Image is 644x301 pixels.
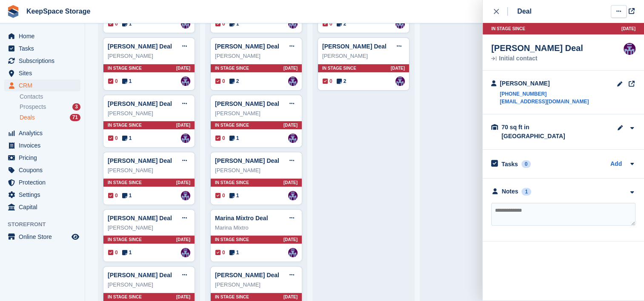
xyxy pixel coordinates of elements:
span: 0 [215,20,225,28]
span: [DATE] [283,122,298,128]
span: Settings [19,189,70,201]
span: 1 [229,192,239,199]
div: 71 [70,114,80,121]
a: Charlotte Jobling [288,133,298,143]
a: Prospects 3 [20,102,80,111]
div: 0 [521,160,531,168]
a: menu [4,164,80,176]
span: Storefront [8,220,85,229]
a: menu [4,152,80,164]
span: In stage since [108,236,142,243]
span: 2 [229,77,239,85]
a: menu [4,30,80,42]
span: [DATE] [283,65,298,71]
span: Coupons [19,164,70,176]
span: 0 [215,77,225,85]
div: [PERSON_NAME] [108,224,190,232]
div: [PERSON_NAME] [215,281,298,289]
a: menu [4,67,80,79]
span: 0 [215,249,225,256]
span: Home [19,30,70,42]
span: 1 [122,20,132,28]
img: Charlotte Jobling [181,133,190,143]
a: [PERSON_NAME] Deal [215,43,279,50]
img: Charlotte Jobling [181,191,190,200]
span: [DATE] [391,65,405,71]
span: 1 [122,192,132,199]
span: In stage since [215,179,249,186]
span: 2 [337,20,346,28]
a: Charlotte Jobling [181,19,190,28]
span: Invoices [19,139,70,151]
a: Charlotte Jobling [181,77,190,86]
span: In stage since [108,65,142,71]
a: menu [4,43,80,54]
div: [PERSON_NAME] [108,109,190,118]
span: [DATE] [621,26,635,32]
a: menu [4,139,80,151]
a: [PERSON_NAME] Deal [215,100,279,107]
span: [DATE] [176,236,190,243]
span: Capital [19,201,70,213]
span: 0 [108,20,118,28]
div: [PERSON_NAME] [322,52,405,60]
span: [DATE] [176,179,190,186]
span: [DATE] [283,179,298,186]
span: Deals [20,114,35,122]
span: 1 [122,249,132,256]
a: [PERSON_NAME] Deal [215,157,279,164]
img: Charlotte Jobling [288,191,298,200]
span: Prospects [20,103,46,111]
img: Charlotte Jobling [181,248,190,257]
a: KeepSpace Storage [23,4,94,18]
span: 0 [108,192,118,199]
span: 0 [108,77,118,85]
span: In stage since [108,294,142,300]
a: menu [4,201,80,213]
span: Sites [19,67,70,79]
a: menu [4,80,80,91]
div: Initial contact [491,56,583,62]
span: [DATE] [176,65,190,71]
div: [PERSON_NAME] [108,166,190,175]
span: 0 [323,77,332,85]
a: [PERSON_NAME] Deal [108,100,172,107]
span: Pricing [19,152,70,164]
span: In stage since [215,294,249,300]
span: [DATE] [176,294,190,300]
div: 1 [521,188,531,196]
div: [PERSON_NAME] [215,52,298,60]
span: Analytics [19,127,70,139]
img: Charlotte Jobling [624,43,635,55]
span: In stage since [491,26,525,32]
span: Subscriptions [19,55,70,67]
span: 1 [122,134,132,142]
img: Charlotte Jobling [395,19,405,28]
a: [PERSON_NAME] Deal [215,272,279,278]
span: [DATE] [176,122,190,128]
a: [PERSON_NAME] Deal [322,43,386,50]
span: Tasks [19,43,70,54]
img: Charlotte Jobling [395,77,405,86]
img: Charlotte Jobling [288,19,298,28]
a: [PERSON_NAME] Deal [108,215,172,221]
a: Preview store [70,232,80,242]
div: [PERSON_NAME] [215,166,298,175]
span: In stage since [108,122,142,128]
a: Charlotte Jobling [288,77,298,86]
span: CRM [19,80,70,91]
a: Marina Mixtro Deal [215,215,268,221]
div: [PERSON_NAME] [500,79,589,88]
span: 0 [215,192,225,199]
span: In stage since [108,179,142,186]
a: menu [4,176,80,188]
img: Charlotte Jobling [288,248,298,257]
h2: Tasks [501,160,518,168]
